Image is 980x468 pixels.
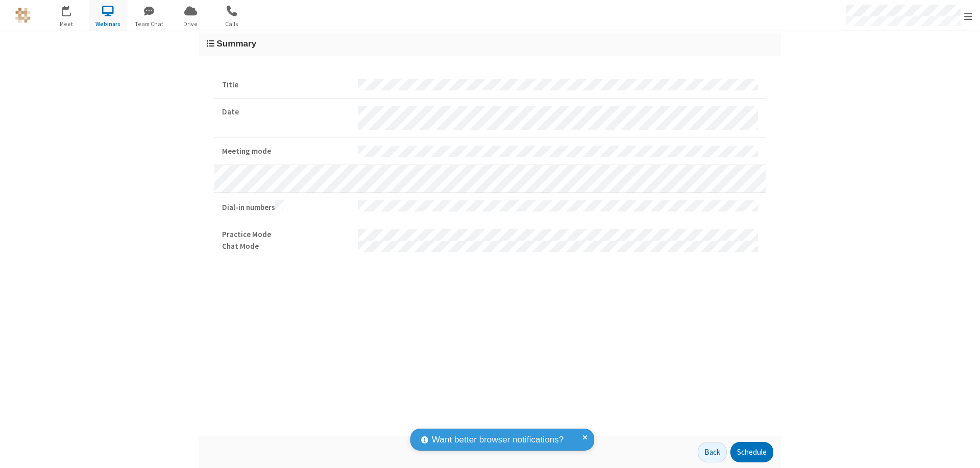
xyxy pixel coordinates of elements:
strong: Practice Mode [222,229,350,241]
span: Webinars [89,19,127,29]
span: Meet [47,19,86,29]
span: Want better browser notifications? [432,433,563,447]
button: Back [698,442,727,462]
strong: Date [222,106,350,118]
div: 3 [69,6,76,13]
span: Drive [171,19,210,29]
button: Schedule [730,442,773,462]
strong: Title [222,79,350,91]
span: Summary [216,38,256,49]
strong: Dial-in numbers [222,200,350,214]
strong: Meeting mode [222,146,350,157]
img: QA Selenium DO NOT DELETE OR CHANGE [15,8,31,23]
span: Team Chat [130,19,168,29]
strong: Chat Mode [222,241,350,252]
span: Calls [213,19,251,29]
